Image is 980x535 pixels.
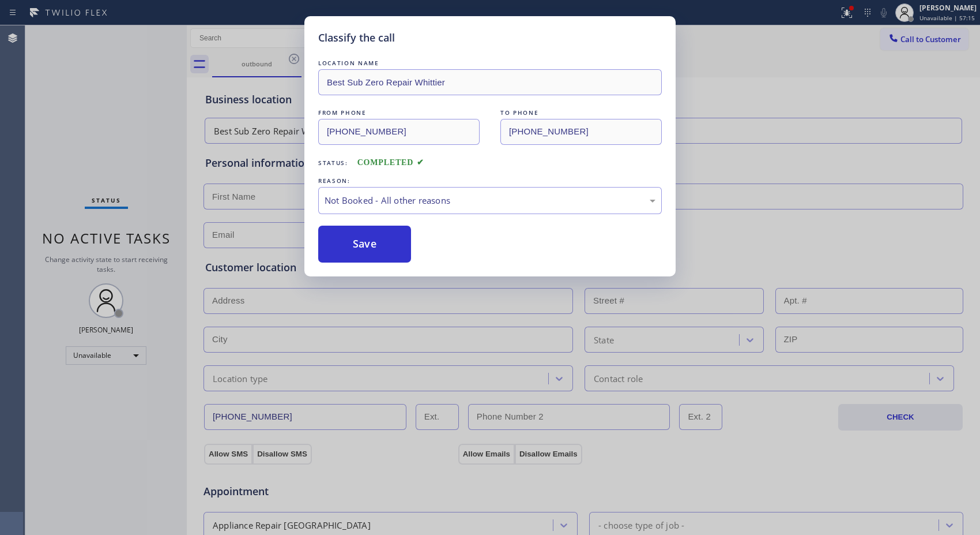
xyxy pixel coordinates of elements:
[357,158,424,167] span: COMPLETED
[318,159,348,167] span: Status:
[500,107,662,119] div: TO PHONE
[318,175,662,187] div: REASON:
[318,30,395,46] h5: Classify the call
[500,119,662,145] input: To phone
[318,119,480,145] input: From phone
[318,226,411,263] button: Save
[318,57,662,69] div: LOCATION NAME
[325,194,655,207] div: Not Booked - All other reasons
[318,107,480,119] div: FROM PHONE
